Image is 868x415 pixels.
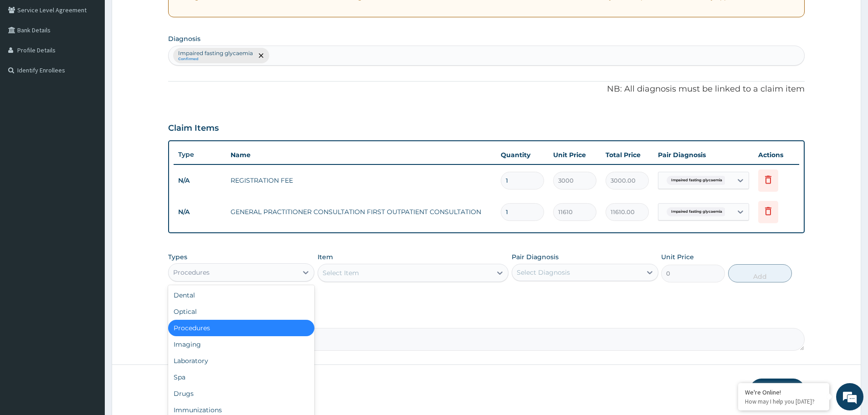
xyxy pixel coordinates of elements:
[5,249,174,281] textarea: Type your message and hit 'Enter'
[168,320,314,336] div: Procedures
[257,51,265,60] span: remove selection option
[178,57,253,61] small: Confirmed
[512,252,559,261] label: Pair Diagnosis
[174,172,226,189] td: N/A
[754,146,799,164] th: Actions
[168,385,314,402] div: Drugs
[168,353,314,369] div: Laboratory
[728,264,792,282] button: Add
[745,398,822,405] p: How may I help you today?
[517,268,570,277] div: Select Diagnosis
[149,5,171,26] div: Minimize live chat window
[601,146,653,164] th: Total Price
[226,146,496,164] th: Name
[168,287,314,303] div: Dental
[174,146,226,163] th: Type
[47,51,153,63] div: Chat with us now
[318,252,333,261] label: Item
[323,268,359,277] div: Select Item
[168,336,314,353] div: Imaging
[168,34,200,43] label: Diagnosis
[745,388,822,396] div: We're Online!
[226,203,496,221] td: GENERAL PRACTITIONER CONSULTATION FIRST OUTPATIENT CONSULTATION
[750,379,805,402] button: Submit
[667,176,727,185] span: Impaired fasting glycaemia
[174,204,226,220] td: N/A
[168,303,314,320] div: Optical
[226,171,496,190] td: REGISTRATION FEE
[178,50,253,57] p: Impaired fasting glycaemia
[173,268,210,277] div: Procedures
[168,253,187,261] label: Types
[549,146,601,164] th: Unit Price
[661,252,694,261] label: Unit Price
[496,146,549,164] th: Quantity
[653,146,754,164] th: Pair Diagnosis
[168,315,805,323] label: Comment
[168,369,314,385] div: Spa
[168,123,219,133] h3: Claim Items
[667,207,727,216] span: Impaired fasting glycaemia
[17,46,37,68] img: d_794563401_company_1708531726252_794563401
[53,115,126,207] span: We're online!
[168,83,805,95] p: NB: All diagnosis must be linked to a claim item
